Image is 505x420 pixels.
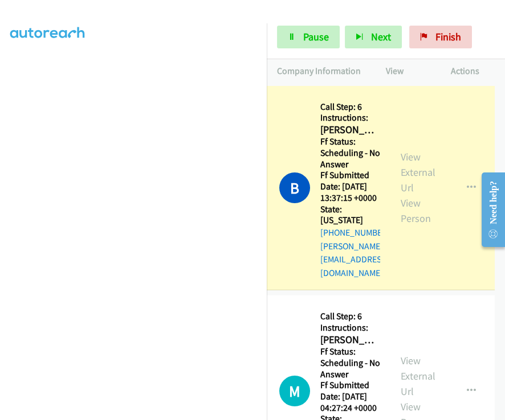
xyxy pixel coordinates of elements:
[320,322,380,333] h5: Instructions:
[320,204,380,226] h5: State: [US_STATE]
[320,311,380,322] h5: Call Step: 6
[320,227,390,238] a: [PHONE_NUMBER]
[401,150,435,194] a: View External Url
[320,170,380,203] h5: Ff Submitted Date: [DATE] 13:37:15 +0000
[277,26,340,48] a: Pause
[320,333,380,347] h2: [PERSON_NAME]
[320,380,380,413] h5: Ff Submitted Date: [DATE] 04:27:24 +0000
[401,354,435,398] a: View External Url
[473,164,505,255] iframe: Resource Center
[320,123,380,137] h2: [PERSON_NAME]
[409,26,472,48] a: Finish
[345,26,402,48] button: Next
[303,30,329,43] span: Pause
[386,64,430,78] p: View
[277,64,365,78] p: Company Information
[320,101,380,113] h5: Call Step: 6
[279,172,310,203] h1: B
[320,346,380,380] h5: Ff Status: Scheduling - No Answer
[320,136,380,170] h5: Ff Status: Scheduling - No Answer
[435,30,461,43] span: Finish
[320,112,380,123] h5: Instructions:
[451,64,495,78] p: Actions
[279,376,310,406] h1: M
[401,196,431,225] a: View Person
[371,30,391,43] span: Next
[320,241,389,278] a: [PERSON_NAME][EMAIL_ADDRESS][DOMAIN_NAME]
